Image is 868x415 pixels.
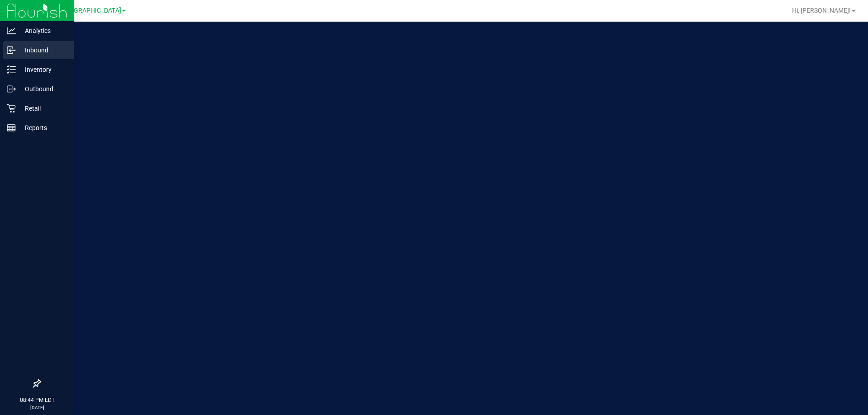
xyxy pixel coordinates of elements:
[7,104,16,113] inline-svg: Retail
[792,7,851,14] span: Hi, [PERSON_NAME]!
[16,103,70,114] p: Retail
[16,64,70,75] p: Inventory
[7,26,16,35] inline-svg: Analytics
[7,84,16,93] inline-svg: Outbound
[16,25,70,36] p: Analytics
[7,46,16,55] inline-svg: Inbound
[16,122,70,133] p: Reports
[4,396,70,404] p: 08:44 PM EDT
[7,65,16,74] inline-svg: Inventory
[16,45,70,56] p: Inbound
[7,123,16,132] inline-svg: Reports
[16,84,70,94] p: Outbound
[4,404,70,411] p: [DATE]
[59,7,121,14] span: [GEOGRAPHIC_DATA]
